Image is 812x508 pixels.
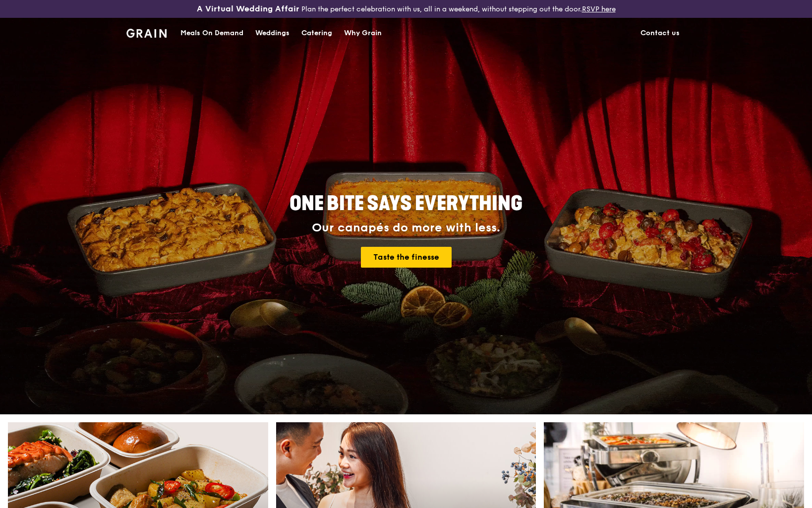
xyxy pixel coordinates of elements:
[255,18,290,48] div: Weddings
[197,4,299,14] h3: A Virtual Wedding Affair
[249,18,295,48] a: Weddings
[290,192,522,216] span: ONE BITE SAYS EVERYTHING
[126,29,167,38] img: Grain
[344,18,382,48] div: Why Grain
[180,18,243,48] div: Meals On Demand
[126,17,167,47] a: GrainGrain
[228,221,584,235] div: Our canapés do more with less.
[361,247,452,268] a: Taste the finesse
[301,18,332,48] div: Catering
[635,18,686,48] a: Contact us
[338,18,388,48] a: Why Grain
[295,18,338,48] a: Catering
[135,4,677,14] div: Plan the perfect celebration with us, all in a weekend, without stepping out the door.
[582,5,616,13] a: RSVP here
